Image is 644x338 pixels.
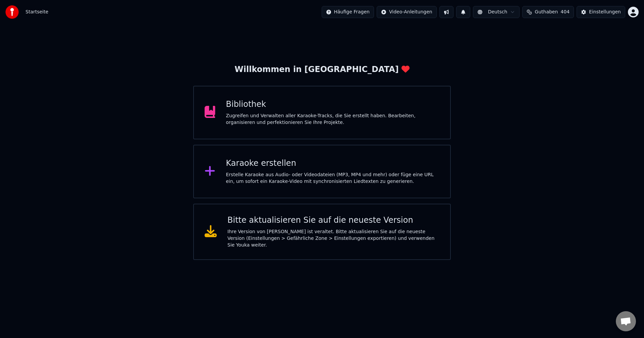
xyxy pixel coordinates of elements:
span: 404 [560,9,570,15]
div: Bibliothek [226,99,440,110]
button: Video-Anleitungen [377,6,437,18]
nav: breadcrumb [25,9,48,15]
div: Zugreifen und Verwalten aller Karaoke-Tracks, die Sie erstellt haben. Bearbeiten, organisieren un... [226,113,440,126]
div: Einstellungen [589,9,621,15]
div: Willkommen in [GEOGRAPHIC_DATA] [234,64,409,75]
img: youka [5,5,19,19]
div: Chat öffnen [616,311,636,331]
div: Erstelle Karaoke aus Audio- oder Videodateien (MP3, MP4 und mehr) oder füge eine URL ein, um sofo... [226,172,440,185]
div: Karaoke erstellen [226,158,440,169]
div: Bitte aktualisieren Sie auf die neueste Version [227,215,439,226]
span: Startseite [25,9,48,15]
button: Einstellungen [577,6,625,18]
span: Guthaben [535,9,558,15]
button: Guthaben404 [522,6,574,18]
div: Ihre Version von [PERSON_NAME] ist veraltet. Bitte aktualisieren Sie auf die neueste Version (Ein... [227,228,439,249]
button: Häufige Fragen [322,6,374,18]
